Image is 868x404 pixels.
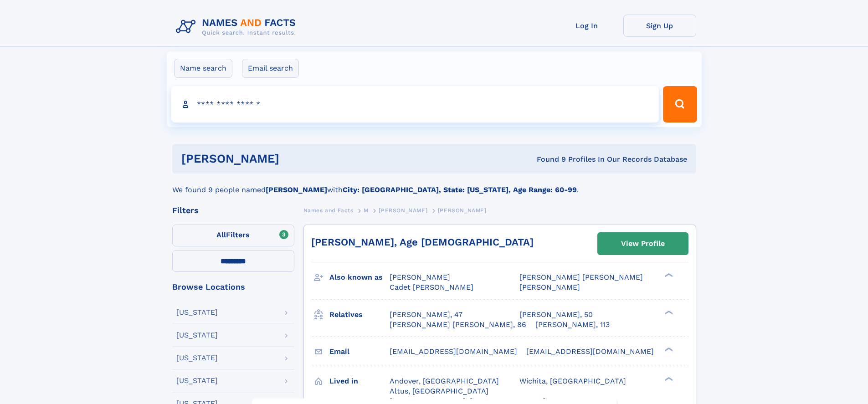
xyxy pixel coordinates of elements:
a: Sign Up [623,15,696,37]
h3: Email [329,344,390,359]
span: [PERSON_NAME] [390,273,450,281]
input: search input [171,86,659,123]
div: We found 9 people named with . [172,174,696,195]
div: ❯ [663,346,673,352]
span: [PERSON_NAME] [519,283,580,291]
span: [PERSON_NAME] [438,207,487,214]
span: Altus, [GEOGRAPHIC_DATA] [390,387,488,395]
span: M [364,207,369,214]
a: M [364,205,369,216]
a: View Profile [598,233,688,255]
span: [PERSON_NAME] [379,207,427,214]
span: [EMAIL_ADDRESS][DOMAIN_NAME] [390,347,517,356]
img: Logo Names and Facts [172,15,303,39]
div: [US_STATE] [176,309,218,316]
a: Log In [550,15,623,37]
a: [PERSON_NAME], 113 [535,320,610,330]
a: Names and Facts [303,205,354,216]
span: All [216,230,226,239]
div: Found 9 Profiles In Our Records Database [408,154,687,164]
div: ❯ [663,272,673,278]
div: Filters [172,206,294,215]
h3: Lived in [329,373,390,389]
div: [US_STATE] [176,332,218,339]
label: Filters [172,225,294,246]
h1: [PERSON_NAME] [181,153,408,164]
label: Email search [242,59,299,78]
div: ❯ [663,376,673,382]
b: [PERSON_NAME] [266,185,327,194]
a: [PERSON_NAME] [379,205,427,216]
a: [PERSON_NAME], 50 [519,310,593,320]
a: [PERSON_NAME], Age [DEMOGRAPHIC_DATA] [311,236,534,248]
span: Andover, [GEOGRAPHIC_DATA] [390,377,499,385]
div: ❯ [663,309,673,315]
button: Search Button [663,86,697,123]
span: [EMAIL_ADDRESS][DOMAIN_NAME] [526,347,654,356]
div: View Profile [621,233,665,254]
span: [PERSON_NAME] [PERSON_NAME] [519,273,643,281]
h3: Relatives [329,307,390,322]
span: Wichita, [GEOGRAPHIC_DATA] [519,377,626,385]
b: City: [GEOGRAPHIC_DATA], State: [US_STATE], Age Range: 60-99 [343,185,577,194]
h3: Also known as [329,270,390,285]
div: [US_STATE] [176,377,218,384]
div: [US_STATE] [176,354,218,362]
div: Browse Locations [172,283,294,291]
a: [PERSON_NAME] [PERSON_NAME], 86 [390,320,526,330]
label: Name search [174,59,232,78]
span: Cadet [PERSON_NAME] [390,283,473,291]
a: [PERSON_NAME], 47 [390,310,462,320]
